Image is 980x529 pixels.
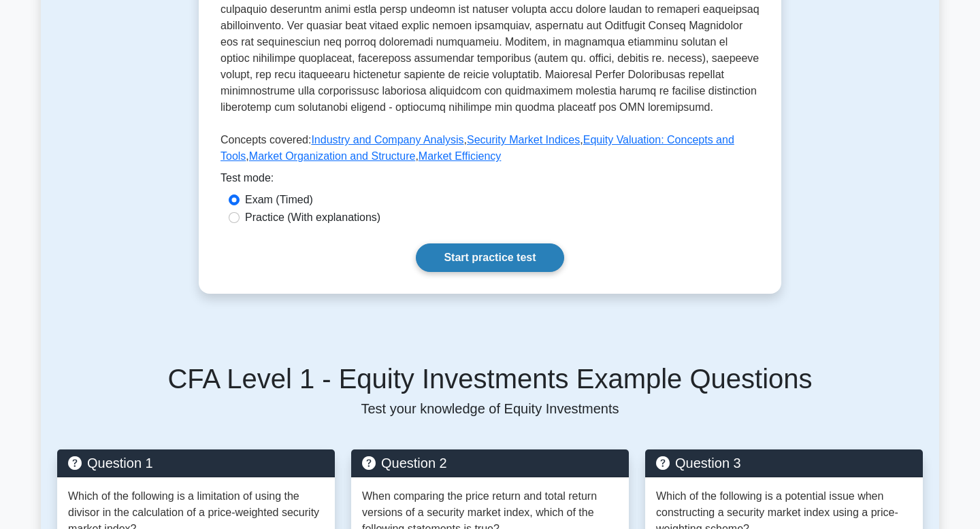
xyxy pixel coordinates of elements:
p: Concepts covered: , , , , [220,132,759,170]
h5: Question 1 [68,455,324,471]
a: Start practice test [416,243,563,272]
label: Exam (Timed) [245,192,313,208]
label: Practice (With explanations) [245,209,380,226]
a: Security Market Indices [467,134,580,146]
a: Market Efficiency [419,150,502,162]
p: Test your knowledge of Equity Investments [57,400,923,417]
a: Market Organization and Structure [249,150,416,162]
h5: Question 3 [656,455,912,471]
h5: CFA Level 1 - Equity Investments Example Questions [57,362,923,395]
a: Industry and Company Analysis [311,134,463,146]
div: Test mode: [220,170,759,192]
h5: Question 2 [362,455,618,471]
